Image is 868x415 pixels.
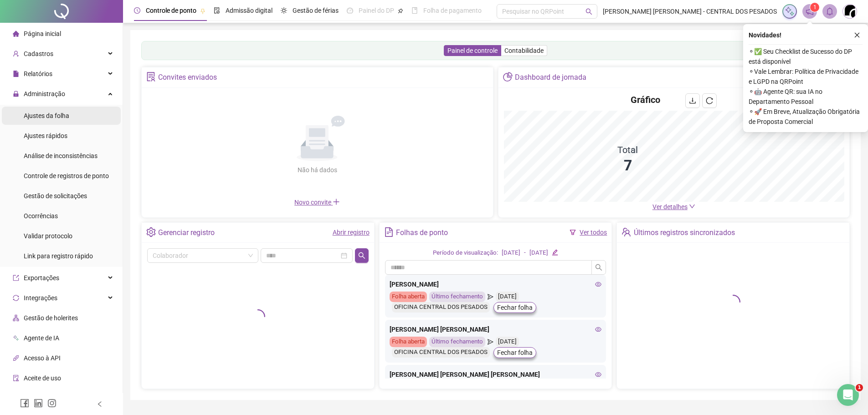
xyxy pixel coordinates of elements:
span: pushpin [398,8,403,14]
span: Painel do DP [359,7,394,14]
span: team [621,227,631,237]
span: api [13,355,19,361]
img: 12901 [843,5,857,18]
div: [DATE] [529,248,548,258]
span: apartment [13,315,19,321]
span: left [97,401,103,407]
button: Fechar folha [493,347,536,358]
div: - [524,248,526,258]
div: [PERSON_NAME] [390,279,602,289]
span: send [488,337,493,347]
span: ⚬ 🚀 Em Breve, Atualização Obrigatória de Proposta Comercial [749,107,863,127]
div: Últimos registros sincronizados [634,225,735,241]
span: Folha de pagamento [423,7,482,14]
div: [PERSON_NAME] [PERSON_NAME] [PERSON_NAME] [390,369,602,379]
span: solution [146,72,156,82]
span: clock-circle [134,7,140,14]
span: user-add [13,51,19,57]
span: Aceite de uso [24,374,61,382]
span: Link para registro rápido [24,252,93,260]
span: Novo convite [294,199,340,206]
span: Controle de registros de ponto [24,172,109,179]
div: [DATE] [496,292,519,302]
span: sync [13,295,19,301]
div: OFICINA CENTRAL DOS PESADOS [392,347,490,358]
span: eye [595,371,601,378]
iframe: Intercom live chat [837,384,859,406]
span: filter [570,229,576,236]
span: sun [281,7,287,14]
span: Controle de ponto [146,7,196,14]
span: [PERSON_NAME] [PERSON_NAME] - CENTRAL DOS PESADOS [603,6,777,16]
span: reload [706,97,713,104]
span: audit [13,375,19,381]
span: facebook [20,399,29,408]
h4: Gráfico [631,93,660,106]
div: Folha aberta [390,337,427,347]
span: book [411,7,418,14]
span: pushpin [200,8,205,14]
span: notification [806,7,814,15]
a: Ver todos [580,229,607,236]
div: Último fechamento [429,337,485,347]
span: Gestão de holerites [24,314,78,322]
span: Acesso à API [24,354,61,362]
span: plus [333,198,340,205]
span: search [586,8,592,15]
span: Integrações [24,294,57,302]
button: Fechar folha [493,302,536,313]
span: file [13,71,19,77]
span: Cadastros [24,50,53,57]
div: Convites enviados [158,70,217,85]
div: Dashboard de jornada [515,70,586,85]
span: Novidades ! [749,30,781,40]
span: Painel de controle [447,47,498,54]
span: pie-chart [503,72,513,82]
span: Gestão de solicitações [24,192,87,200]
span: setting [146,227,156,237]
span: loading [248,307,267,326]
span: Relatórios [24,70,52,77]
sup: 1 [810,3,819,12]
span: dashboard [347,7,353,14]
span: Contabilidade [504,47,544,54]
div: [PERSON_NAME] [PERSON_NAME] [390,324,602,334]
span: home [13,31,19,37]
div: OFICINA CENTRAL DOS PESADOS [392,302,490,313]
span: Agente de IA [24,334,59,342]
span: search [358,252,365,259]
div: Último fechamento [429,292,485,302]
span: Admissão digital [226,7,272,14]
span: Ajustes da folha [24,112,69,119]
span: download [689,97,696,104]
span: Análise de inconsistências [24,152,98,159]
span: Fechar folha [497,348,533,358]
span: Ajustes rápidos [24,132,67,139]
div: Não há dados [275,165,359,175]
span: eye [595,326,601,333]
span: bell [826,7,834,15]
span: edit [552,249,558,255]
span: Exportações [24,274,59,282]
span: down [689,203,695,210]
span: search [595,264,602,271]
span: Gestão de férias [293,7,339,14]
span: file-done [214,7,220,14]
span: export [13,275,19,281]
span: ⚬ Vale Lembrar: Política de Privacidade e LGPD na QRPoint [749,67,863,87]
span: Ver detalhes [652,203,688,210]
span: close [854,32,860,38]
div: Gerenciar registro [158,225,215,241]
a: Abrir registro [333,229,370,236]
div: Período de visualização: [433,248,498,258]
span: Fechar folha [497,302,533,313]
span: Página inicial [24,30,61,37]
span: instagram [47,399,56,408]
span: Administração [24,90,65,97]
div: [DATE] [496,337,519,347]
span: send [488,292,493,302]
span: 1 [856,384,863,391]
a: Ver detalhes down [652,203,695,210]
div: Folha aberta [390,292,427,302]
span: ⚬ 🤖 Agente QR: sua IA no Departamento Pessoal [749,87,863,107]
